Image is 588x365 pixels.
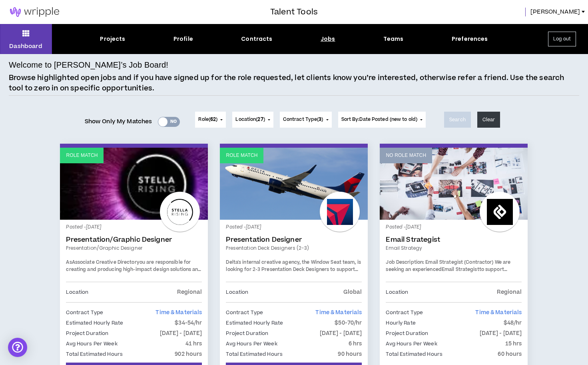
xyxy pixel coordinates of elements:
p: Location [226,288,248,297]
span: Time & Materials [475,309,522,317]
span: Show Only My Matches [85,116,152,128]
p: Project Duration [226,329,268,338]
button: Clear [477,112,500,128]
p: [DATE] - [DATE] [160,329,202,338]
p: Project Duration [66,329,108,338]
p: Contract Type [66,308,103,317]
button: Role(62) [195,112,226,128]
p: Dashboard [9,42,42,50]
p: Contract Type [386,308,423,317]
a: Email Strategist [386,236,522,244]
p: 15 hrs [505,339,522,348]
button: Location(27) [232,112,273,128]
span: Contract Type ( ) [283,116,323,123]
button: Sort By:Date Posted (new to old) [338,112,426,128]
a: Presentation/Graphic Designer [66,245,202,252]
p: $50-70/hr [335,319,362,327]
a: No Role Match [380,148,528,220]
span: 3 [319,116,321,123]
p: 902 hours [175,350,202,359]
p: Global [343,288,362,297]
p: Project Duration [386,329,428,338]
a: Email Strategy [386,245,522,252]
span: 27 [257,116,263,123]
p: Hourly Rate [386,319,415,327]
p: Role Match [66,152,98,159]
button: Search [444,112,471,128]
p: 90 hours [338,350,362,359]
p: Avg Hours Per Week [226,339,277,348]
div: Projects [100,35,125,43]
p: Posted - [DATE] [226,224,362,231]
strong: Associate Creative Director [72,259,137,266]
span: Time & Materials [315,309,362,317]
div: Teams [383,35,404,43]
span: We are seeking an experienced [386,259,510,273]
p: Regional [497,288,522,297]
h3: Talent Tools [270,6,318,18]
p: Browse highlighted open jobs and if you have signed up for the role requested, let clients know y... [9,73,579,93]
span: Sort By: Date Posted (new to old) [341,116,418,123]
p: Contract Type [226,308,263,317]
a: Presentation Designer [226,236,362,244]
div: Preferences [452,35,488,43]
span: As [66,259,72,266]
p: [DATE] - [DATE] [480,329,522,338]
p: Location [386,288,408,297]
a: Presentation/Graphic Designer [66,236,202,244]
div: Profile [173,35,193,43]
div: Open Intercom Messenger [8,338,27,357]
p: Estimated Hourly Rate [226,319,283,327]
p: Role Match [226,152,257,159]
p: Total Estimated Hours [66,350,123,359]
a: Role Match [60,148,208,220]
span: Time & Materials [155,309,202,317]
p: 60 hours [498,350,522,359]
p: Location [66,288,88,297]
h4: Welcome to [PERSON_NAME]’s Job Board! [9,59,168,71]
strong: Email Strategist [442,266,479,273]
button: Contract Type(3) [280,112,332,128]
a: Role Match [220,148,368,220]
p: 6 hrs [349,339,362,348]
span: Delta's internal creative agency, the Window Seat team, is looking for 2-3 Presentation Deck Desi... [226,259,361,287]
p: Avg Hours Per Week [386,339,437,348]
p: $48/hr [504,319,522,327]
p: Posted - [DATE] [386,224,522,231]
p: No Role Match [386,152,426,159]
span: 62 [210,116,216,123]
p: 41 hrs [185,339,202,348]
p: Estimated Hourly Rate [66,319,123,327]
p: Total Estimated Hours [386,350,442,359]
p: [DATE] - [DATE] [320,329,362,338]
div: Contracts [241,35,272,43]
p: Regional [177,288,202,297]
p: Avg Hours Per Week [66,339,117,348]
span: Location ( ) [235,116,265,123]
p: Total Estimated Hours [226,350,283,359]
span: Role ( ) [198,116,217,123]
span: [PERSON_NAME] [530,8,580,16]
p: $34-54/hr [175,319,202,327]
a: Presentation Deck Designers (2-3) [226,245,362,252]
strong: Job Description: Email Strategist (Contractor) [386,259,493,266]
p: Posted - [DATE] [66,224,202,231]
button: Log out [548,32,576,46]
